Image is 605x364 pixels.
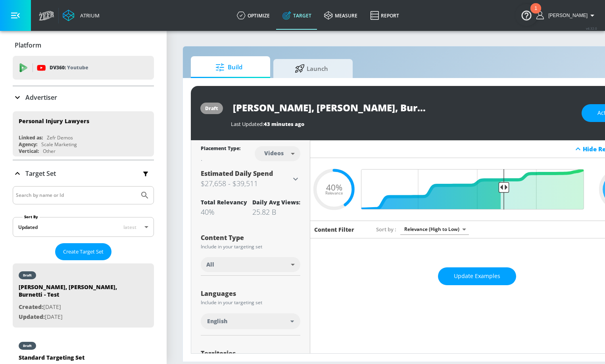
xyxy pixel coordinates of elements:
div: 25.82 B [252,207,300,217]
span: Created: [19,303,43,311]
div: draft[PERSON_NAME], [PERSON_NAME], Burnetti - TestCreated:[DATE]Updated:[DATE] [13,263,154,328]
div: Scale Marketing [41,141,77,148]
span: Launch [281,59,342,78]
div: Relevance (High to Low) [400,224,469,234]
button: Create Target Set [55,243,111,260]
a: measure [318,1,364,30]
div: Include in your targeting set [201,244,300,249]
span: login as: kaitlin.zimmerman@zefr.com [545,13,588,18]
div: Advertiser [13,86,154,109]
div: Daily Avg Views: [252,198,300,206]
div: Total Relevancy [201,198,247,206]
div: Territories [201,350,300,356]
span: v 4.32.0 [586,26,597,30]
h6: Content Filter [314,226,354,233]
div: Vertical: [19,148,39,154]
div: Placement Type: [201,145,240,153]
div: [PERSON_NAME], [PERSON_NAME], Burnetti - Test [19,283,130,302]
div: Content Type [201,234,300,241]
label: Sort By [23,214,40,219]
p: Platform [15,41,41,50]
input: Final Threshold [366,169,588,210]
span: Sort by [376,226,396,233]
div: Personal Injury LawyersLinked as:Zefr DemosAgency:Scale MarketingVertical:Other [13,111,154,156]
div: Other [43,148,56,154]
h3: $27,658 - $39,511 [201,178,291,189]
button: [PERSON_NAME] [536,11,597,20]
div: English [201,313,300,329]
span: Updated: [19,313,45,320]
p: DV360: [50,63,88,72]
div: Atrium [77,12,100,19]
span: Update Examples [454,271,500,281]
div: Platform [13,34,154,56]
a: Report [364,1,405,30]
span: 40% [326,183,342,191]
div: Linked as: [19,134,43,141]
p: [DATE] [19,312,130,322]
div: Include in your targeting set [201,300,300,305]
div: Last Updated: [231,120,574,128]
div: 1 [534,8,537,19]
span: latest [123,224,136,231]
p: Youtube [67,63,88,72]
span: Estimated Daily Spend [201,169,273,178]
a: Atrium [63,10,100,21]
div: draft [23,273,32,277]
button: Open Resource Center, 1 new notification [515,4,538,26]
div: draft [205,105,218,112]
div: Target Set [13,160,154,187]
a: optimize [230,1,276,30]
button: Update Examples [438,267,516,285]
div: Estimated Daily Spend$27,658 - $39,511 [201,169,300,189]
div: Updated [18,224,38,231]
div: Zefr Demos [47,134,73,141]
p: Advertiser [25,93,57,102]
p: Target Set [25,169,56,178]
div: draft [23,344,32,348]
span: 43 minutes ago [264,120,304,128]
input: Search by name or Id [16,190,136,200]
span: English [207,317,227,325]
div: Agency: [19,141,37,148]
div: Languages [201,290,300,297]
span: Create Target Set [63,247,104,256]
span: Build [199,58,259,77]
div: DV360: Youtube [13,56,154,80]
div: 40% [201,207,247,217]
div: Personal Injury Lawyers [19,117,89,125]
div: Videos [260,150,288,156]
span: All [206,261,214,269]
span: Relevance [325,191,343,195]
p: [DATE] [19,302,130,312]
a: Target [276,1,318,30]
